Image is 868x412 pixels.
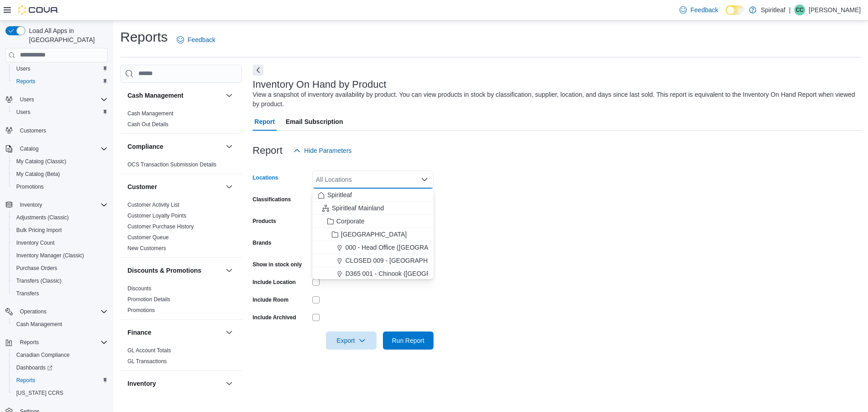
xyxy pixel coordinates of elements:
button: Finance [127,328,222,337]
a: Promotion Details [127,296,170,303]
a: Users [13,107,34,118]
span: Adjustments (Classic) [13,212,108,223]
span: Discounts [127,285,151,292]
span: [GEOGRAPHIC_DATA] [341,230,407,239]
a: Promotions [127,307,155,313]
a: Customer Queue [127,234,169,241]
span: Canadian Compliance [16,351,70,359]
span: Transfers (Classic) [16,277,61,284]
span: Customer Purchase History [127,223,194,230]
span: GL Transactions [127,358,167,365]
button: Operations [2,305,111,318]
a: Cash Out Details [127,121,169,128]
button: Inventory [2,199,111,211]
input: Dark Mode [726,5,745,15]
a: OCS Transaction Submission Details [127,161,217,168]
button: [GEOGRAPHIC_DATA] [312,228,434,241]
button: Inventory Manager (Classic) [9,249,111,262]
span: Catalog [20,145,38,152]
h3: Inventory On Hand by Product [253,79,387,90]
a: Canadian Compliance [13,350,73,360]
span: Inventory Manager (Classic) [16,252,84,259]
label: Locations [253,174,278,181]
a: Transfers [13,288,42,299]
button: Canadian Compliance [9,349,111,361]
button: D365 001 - Chinook ([GEOGRAPHIC_DATA]) [312,267,434,280]
a: Customer Activity List [127,202,179,208]
div: Compliance [120,159,242,174]
button: Customer [224,181,235,192]
span: Feedback [188,35,215,44]
button: Inventory Count [9,237,111,249]
button: Catalog [16,143,42,154]
span: Cash Management [127,110,173,117]
span: Corporate [336,217,364,226]
a: Purchase Orders [13,263,61,274]
a: Inventory Count [13,237,58,248]
label: Include Archived [253,314,296,321]
p: | [789,5,791,15]
span: Customer Loyalty Points [127,212,186,219]
span: My Catalog (Classic) [13,156,108,167]
button: Reports [9,374,111,387]
a: Customer Purchase History [127,223,194,230]
label: Include Room [253,296,288,303]
button: Cash Management [127,91,222,100]
button: Discounts & Promotions [224,265,235,276]
span: Cash Out Details [127,121,169,128]
span: Customers [20,127,46,134]
a: Reports [13,375,39,386]
span: Promotions [16,183,44,190]
h3: Compliance [127,142,163,151]
span: Promotions [127,307,155,314]
a: Feedback [173,31,219,49]
div: Finance [120,345,242,370]
div: View a snapshot of inventory availability by product. You can view products in stock by classific... [253,90,856,109]
img: Cova [18,5,59,14]
button: Hide Parameters [290,142,355,160]
h3: Cash Management [127,91,184,100]
div: Discounts & Promotions [120,283,242,319]
span: Reports [16,78,35,85]
a: Customer Loyalty Points [127,213,186,219]
label: Include Location [253,279,296,286]
span: [US_STATE] CCRS [16,389,63,397]
button: Next [253,65,264,76]
span: Bulk Pricing Import [13,225,108,236]
button: Inventory [127,379,222,388]
span: Promotions [13,181,108,192]
span: Run Report [392,336,425,345]
button: Users [9,62,111,75]
h1: Reports [120,28,168,46]
button: Users [16,94,38,105]
button: Transfers (Classic) [9,275,111,287]
span: Feedback [690,5,718,14]
button: Inventory [16,199,46,210]
h3: Customer [127,182,157,191]
button: My Catalog (Classic) [9,155,111,168]
div: Cash Management [120,108,242,133]
span: GL Account Totals [127,347,171,354]
button: Reports [16,337,42,348]
span: Inventory [16,199,108,210]
label: Brands [253,239,271,246]
a: My Catalog (Classic) [13,156,70,167]
span: Dashboards [16,364,52,371]
a: New Customers [127,245,166,251]
span: Reports [20,339,39,346]
div: Courtney C [794,5,805,15]
a: [US_STATE] CCRS [13,388,67,398]
button: Run Report [383,331,434,350]
h3: Discounts & Promotions [127,266,201,275]
a: Discounts [127,285,151,292]
span: Users [13,63,108,74]
span: Report [255,113,275,131]
button: Catalog [2,142,111,155]
button: Spiritleaf [312,189,434,202]
button: Close list of options [421,176,428,183]
span: Users [20,96,34,103]
span: Inventory Count [13,237,108,248]
span: Users [13,107,108,118]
